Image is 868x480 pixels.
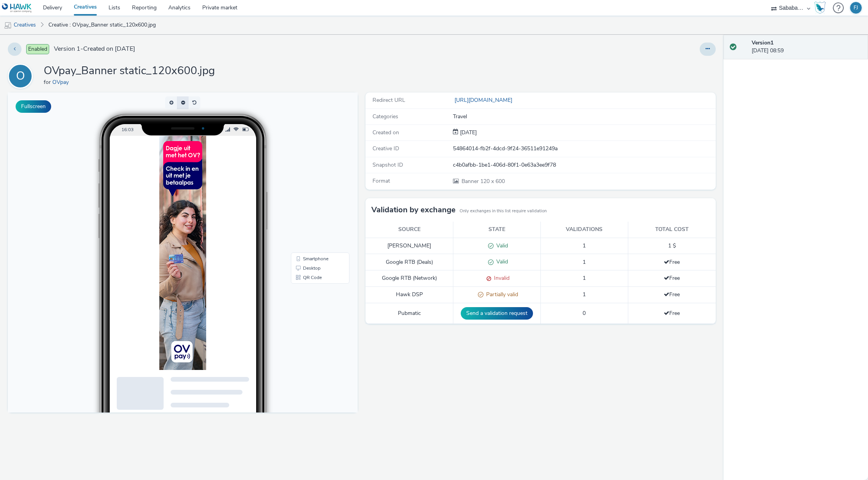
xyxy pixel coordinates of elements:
[4,21,12,29] img: mobile
[285,162,340,171] li: Smartphone
[2,3,32,13] img: undefined Logo
[461,178,505,185] span: 120 x 600
[494,242,508,249] span: Valid
[285,180,340,190] li: QR Code
[26,44,49,54] span: Enabled
[814,2,829,14] a: Hawk Academy
[752,39,774,46] strong: Version 1
[583,309,586,317] span: 0
[752,39,862,55] div: [DATE] 08:59
[583,274,586,282] span: 1
[462,178,480,185] span: Banner
[285,171,340,180] li: Desktop
[453,145,715,153] div: 54864014-fb2f-4dcd-9f24-36511e91249a
[453,222,540,238] th: State
[583,258,586,266] span: 1
[458,129,477,137] div: Creation 09 August 2025, 08:59
[460,208,547,214] small: Only exchanges in this list require validation
[373,145,399,152] span: Creative ID
[540,222,628,238] th: Validations
[373,129,399,136] span: Created on
[373,177,390,185] span: Format
[365,238,453,254] td: [PERSON_NAME]
[365,270,453,287] td: Google RTB (Network)
[583,291,586,298] span: 1
[44,78,52,86] span: for
[44,64,215,78] h1: OVpay_Banner static_120x600.jpg
[814,2,826,14] img: Hawk Academy
[371,204,456,216] h3: Validation by exchange
[365,303,453,324] td: Pubmatic
[453,113,715,121] div: Travel
[16,100,51,113] button: Fullscreen
[8,72,36,80] a: O
[458,129,477,136] span: [DATE]
[373,113,398,120] span: Categories
[295,173,313,178] span: Desktop
[295,183,314,187] span: QR Code
[373,96,405,104] span: Redirect URL
[668,242,676,249] span: 1 $
[373,161,403,169] span: Snapshot ID
[365,254,453,270] td: Google RTB (Deals)
[483,291,518,298] span: Partially valid
[854,2,858,14] div: FJ
[491,274,510,282] span: Invalid
[583,242,586,249] span: 1
[664,258,680,266] span: Free
[453,96,515,104] a: [URL][DOMAIN_NAME]
[365,287,453,303] td: Hawk DSP
[664,309,680,317] span: Free
[52,78,72,86] a: OVpay
[664,274,680,282] span: Free
[461,307,533,320] button: Send a validation request
[151,43,198,277] img: Advertisement preview
[453,161,715,169] div: c4b0afbb-1be1-406d-80f1-0e63a3ee9f78
[114,34,126,40] span: 16:03
[664,291,680,298] span: Free
[45,16,160,34] a: Creative : OVpay_Banner static_120x600.jpg
[295,164,321,169] span: Smartphone
[16,65,25,87] div: O
[54,44,135,53] span: Version 1 - Created on [DATE]
[365,222,453,238] th: Source
[628,222,715,238] th: Total cost
[494,258,508,265] span: Valid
